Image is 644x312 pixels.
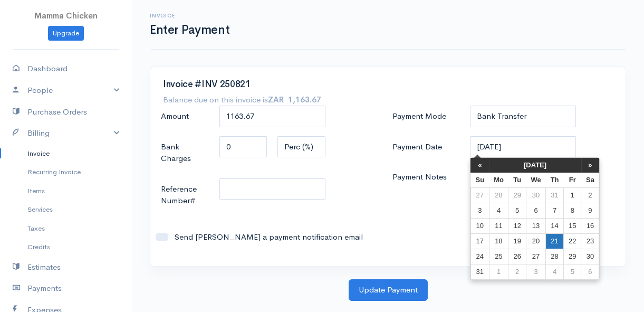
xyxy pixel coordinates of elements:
[489,158,581,173] th: [DATE]
[470,173,489,188] th: Su
[563,187,581,203] td: 1
[526,233,545,249] td: 20
[563,264,581,279] td: 5
[546,173,564,188] th: Th
[163,94,321,105] h7: Balance due on this invoice is
[526,264,545,279] td: 3
[163,80,613,90] h3: Invoice #INV 250821
[508,264,526,279] td: 2
[387,166,465,198] label: Payment Notes
[470,158,489,173] th: «
[581,233,599,249] td: 23
[470,187,489,203] td: 27
[387,106,465,127] label: Payment Mode
[581,158,599,173] th: »
[168,231,379,243] label: Send [PERSON_NAME] a payment notification email
[489,233,508,249] td: 18
[546,249,564,264] td: 28
[508,203,526,218] td: 5
[489,264,508,279] td: 1
[489,218,508,233] td: 11
[470,249,489,264] td: 24
[526,203,545,218] td: 6
[526,218,545,233] td: 13
[349,279,428,301] button: Update Payment
[508,249,526,264] td: 26
[508,233,526,249] td: 19
[156,136,214,169] label: Bank Charges
[268,94,321,105] strong: ZAR 1,163.67
[581,264,599,279] td: 6
[156,106,214,127] label: Amount
[508,218,526,233] td: 12
[489,187,508,203] td: 28
[581,187,599,203] td: 2
[546,233,564,249] td: 21
[581,173,599,188] th: Sa
[546,187,564,203] td: 31
[489,203,508,218] td: 4
[470,203,489,218] td: 3
[150,23,229,36] h1: Enter Payment
[34,11,98,21] span: Mamma Chicken
[581,218,599,233] td: 16
[470,264,489,279] td: 31
[563,233,581,249] td: 22
[563,218,581,233] td: 15
[563,203,581,218] td: 8
[563,249,581,264] td: 29
[156,178,214,212] label: Reference Number#
[508,187,526,203] td: 29
[489,249,508,264] td: 25
[546,218,564,233] td: 14
[546,203,564,218] td: 7
[508,173,526,188] th: Tu
[470,218,489,233] td: 10
[48,26,84,41] a: Upgrade
[387,136,465,158] label: Payment Date
[581,203,599,218] td: 9
[581,249,599,264] td: 30
[563,173,581,188] th: Fr
[546,264,564,279] td: 4
[526,187,545,203] td: 30
[150,13,229,18] h6: Invoice
[489,173,508,188] th: Mo
[526,173,545,188] th: We
[470,233,489,249] td: 17
[526,249,545,264] td: 27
